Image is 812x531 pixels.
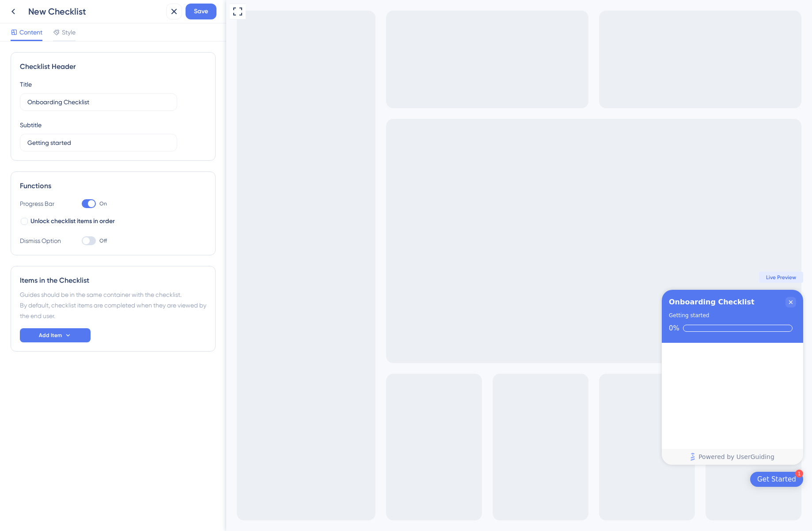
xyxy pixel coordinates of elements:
div: Dismiss Option [20,235,64,246]
div: Items in the Checklist [20,275,206,286]
span: Powered by UserGuiding [472,451,548,462]
div: Subtitle [20,120,42,130]
div: Checklist progress: 0% [443,324,570,332]
div: Get Started [531,475,570,484]
div: Checklist Container [436,290,577,465]
div: Footer [436,449,577,465]
span: On [99,200,107,207]
div: Onboarding Checklist [443,297,528,307]
div: Title [20,79,32,90]
div: Guides should be in the same container with the checklist. By default, checklist items are comple... [20,289,206,321]
span: Style [62,27,76,38]
span: Unlock checklist items in order [30,216,115,227]
div: Getting started [443,311,483,320]
div: Open Get Started checklist, remaining modules: 1 [524,472,577,487]
div: Checklist Header [20,61,206,72]
input: Header 1 [27,97,170,107]
div: Checklist items [436,343,577,448]
button: Save [186,4,216,19]
div: New Checklist [28,5,163,18]
div: 0% [443,324,453,332]
input: Header 2 [27,138,170,148]
span: Off [99,237,107,244]
span: Add Item [39,332,62,339]
span: Save [194,6,208,17]
div: Functions [20,181,206,191]
div: 1 [569,470,577,478]
span: Content [19,27,42,38]
button: Add Item [20,328,91,342]
div: Close Checklist [559,297,570,307]
div: Progress Bar [20,198,64,209]
span: Live Preview [540,274,570,281]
